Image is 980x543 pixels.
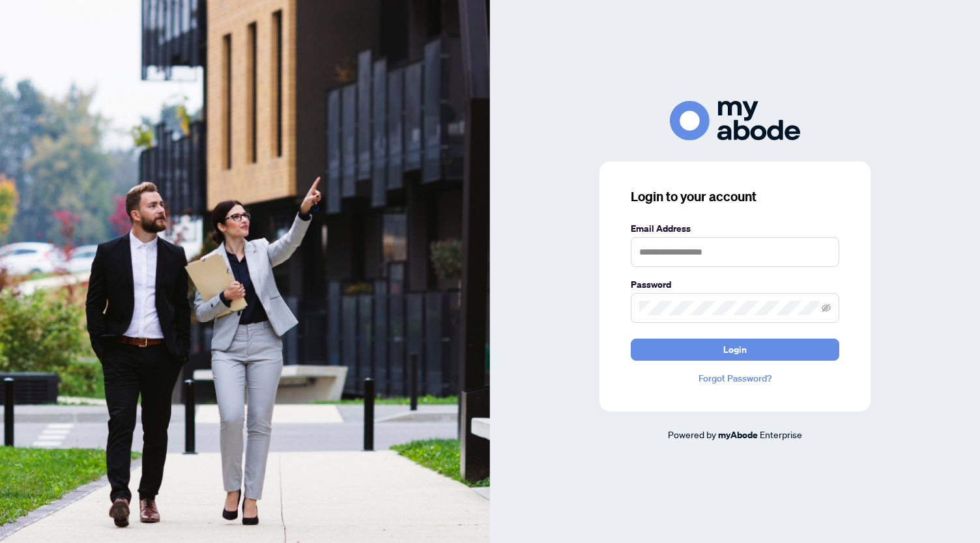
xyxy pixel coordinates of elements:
[723,339,747,360] span: Login
[822,303,831,313] span: eye-invisible
[631,221,839,236] label: Email Address
[631,277,839,292] label: Password
[631,339,839,361] button: Login
[668,428,716,440] span: Powered by
[718,428,758,442] a: myAbode
[760,428,802,440] span: Enterprise
[631,188,839,206] h3: Login to your account
[631,371,839,385] a: Forgot Password?
[670,101,800,141] img: ma-logo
